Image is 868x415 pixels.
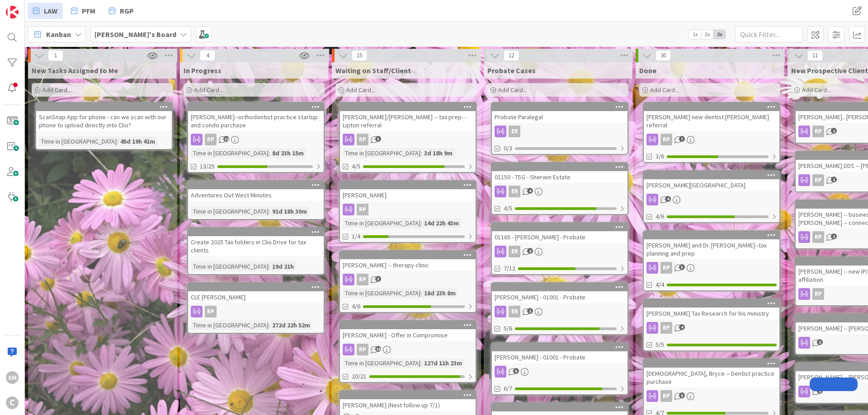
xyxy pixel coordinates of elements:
div: RP [660,322,672,334]
span: 15 [375,346,381,352]
div: RP [357,134,368,145]
div: Adventures Out West Minutes [188,189,324,201]
div: [PERSON_NAME] - 01001 - Probate [492,283,627,303]
div: RP [660,134,672,145]
div: RP [188,134,324,145]
span: 7 [679,136,685,142]
div: Time in [GEOGRAPHIC_DATA] [343,148,420,158]
div: RP [812,288,824,300]
span: 4 [527,188,533,194]
span: : [269,206,270,216]
div: [PERSON_NAME] - 01001 - Probate [492,343,627,363]
a: [PERSON_NAME] new dentist [PERSON_NAME] referralRP3/6 [643,102,780,163]
div: [PERSON_NAME]--orthodontist practice startup and condo purchase [188,103,324,131]
span: 1 [831,177,837,182]
span: 1 [527,308,533,314]
div: ER [509,186,520,197]
span: : [420,148,422,158]
a: [PERSON_NAME]--orthodontist practice startup and condo purchaseRPTime in [GEOGRAPHIC_DATA]:8d 23h... [187,102,325,173]
span: : [420,218,422,228]
span: Add Card... [194,86,223,94]
a: [PERSON_NAME] - Offer in CompromiseRPTime in [GEOGRAPHIC_DATA]:127d 11h 23m20/21 [339,320,476,383]
span: Done [639,66,656,75]
a: [PERSON_NAME]/[PERSON_NAME] -- tax prep- - Lipton referralRPTime in [GEOGRAPHIC_DATA]:3d 18h 9m4/5 [339,102,476,173]
div: Time in [GEOGRAPHIC_DATA] [191,148,269,158]
span: New Tasks Assigned to Me [32,66,118,75]
span: Add Card... [498,86,527,94]
span: Add Card... [650,86,679,94]
img: Visit kanbanzone.com [6,6,19,19]
div: [PERSON_NAME] - Offer in Compromise [340,321,476,341]
div: CLE [PERSON_NAME] [188,291,324,303]
div: 01165 - [PERSON_NAME] - Probate [492,223,627,243]
div: [PERSON_NAME]/[PERSON_NAME] -- tax prep- - Lipton referral [340,111,476,131]
div: [PERSON_NAME] new dentist [PERSON_NAME] referral [644,111,779,131]
div: Probate Paralegal [492,103,627,123]
span: 4/6 [352,302,360,311]
div: RP [340,344,476,355]
span: : [269,148,270,158]
div: RP [357,344,368,355]
div: [PERSON_NAME] new dentist [PERSON_NAME] referral [644,103,779,131]
div: [PERSON_NAME] and Dr. [PERSON_NAME]--tax planning and prep [644,239,779,259]
span: 3 [375,276,381,282]
span: Add Card... [42,86,71,94]
span: Kanban [46,29,71,40]
div: [PERSON_NAME] [340,181,476,201]
span: 11 [807,50,823,61]
span: 6/7 [504,384,512,393]
div: ER [492,186,627,197]
span: 4/5 [352,162,360,171]
div: [PERSON_NAME] Tax Research for his ministry [644,308,779,319]
b: [PERSON_NAME]'s Board [94,30,176,39]
div: [PERSON_NAME] -- therapy clinic [340,259,476,271]
span: 12 [223,136,229,142]
div: 18d 23h 8m [422,288,458,298]
span: 4 [200,50,215,61]
div: SM [6,371,19,384]
span: PFM [82,5,95,16]
div: [PERSON_NAME] - 01001 - Probate [492,351,627,363]
span: 15 [352,50,367,61]
a: Probate ParalegalER0/3 [491,102,628,155]
span: In Progress [184,66,222,75]
div: [DEMOGRAPHIC_DATA], Bryce -- Dentist practice purchase [644,359,779,387]
span: 4/4 [656,280,664,289]
span: 5/5 [656,340,664,350]
div: ER [509,126,520,137]
span: 5/6 [504,324,512,333]
span: Waiting on Staff/Client [335,66,411,75]
div: RP [205,306,217,317]
div: Time in [GEOGRAPHIC_DATA] [191,206,269,216]
span: 4/5 [504,204,512,213]
div: 19d 21h [270,261,296,271]
span: 20/21 [352,372,367,381]
input: Quick Filter... [735,26,803,42]
div: [PERSON_NAME] (Next follow up 7/1) [340,399,476,411]
span: RGP [120,5,134,16]
div: C [6,396,19,409]
div: Adventures Out West Minutes [188,181,324,201]
span: 2x [701,30,713,39]
div: ScanSnap App for phone - can we scan with our phone to upload directly into Clio? [36,103,172,131]
div: ER [509,306,520,317]
div: RP [644,390,779,402]
div: [PERSON_NAME] -- therapy clinic [340,251,476,271]
div: [PERSON_NAME]/[PERSON_NAME] -- tax prep- - Lipton referral [340,103,476,131]
div: RP [340,274,476,285]
div: 3d 18h 9m [422,148,455,158]
div: 01165 - [PERSON_NAME] - Probate [492,231,627,243]
a: 01150 - TSG - Sherwin EstateER4/5 [491,162,628,215]
a: [PERSON_NAME][GEOGRAPHIC_DATA]4/6 [643,170,780,223]
div: RP [812,126,824,137]
div: Time in [GEOGRAPHIC_DATA] [191,261,269,271]
div: Time in [GEOGRAPHIC_DATA] [191,320,269,330]
div: ER [509,246,520,257]
div: 14d 22h 43m [422,218,461,228]
span: : [420,288,422,298]
span: 4/6 [656,212,664,221]
div: RP [660,262,672,274]
div: RP [812,231,824,243]
span: 4 [665,196,671,202]
div: RP [357,204,368,215]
